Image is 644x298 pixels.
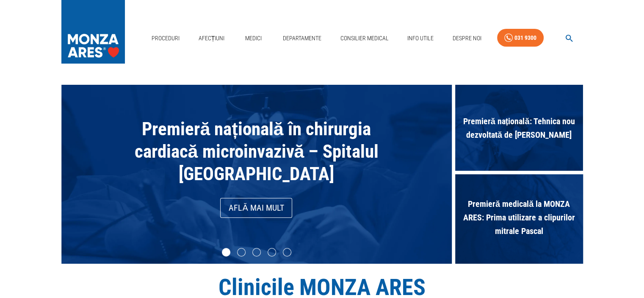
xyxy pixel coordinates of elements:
a: Proceduri [148,30,183,47]
a: Află mai mult [220,198,292,218]
div: Premieră medicală la MONZA ARES: Prima utilizare a clipurilor mitrale Pascal [455,174,583,264]
a: 031 9300 [497,29,544,47]
a: Consilier Medical [337,30,392,47]
a: Info Utile [404,30,437,47]
li: slide item 5 [283,248,291,256]
li: slide item 2 [237,248,246,256]
a: Despre Noi [449,30,485,47]
div: Premieră națională: Tehnica nou dezvoltată de [PERSON_NAME] [455,85,583,174]
span: Premieră națională: Tehnica nou dezvoltată de [PERSON_NAME] [455,110,583,146]
a: Afecțiuni [195,30,228,47]
a: Departamente [279,30,325,47]
li: slide item 3 [252,248,261,256]
div: 031 9300 [514,33,536,43]
a: Medici [240,30,267,47]
span: Premieră medicală la MONZA ARES: Prima utilizare a clipurilor mitrale Pascal [455,193,583,242]
span: Premieră națională în chirurgia cardiacă microinvazivă – Spitalul [GEOGRAPHIC_DATA] [135,118,379,184]
li: slide item 4 [268,248,276,256]
li: slide item 1 [222,248,230,256]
